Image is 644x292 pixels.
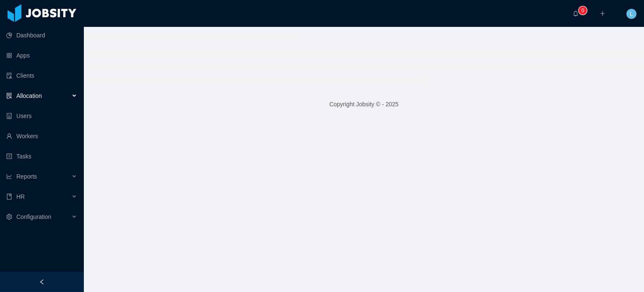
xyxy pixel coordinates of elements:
[6,128,77,145] a: icon: userWorkers
[6,27,77,44] a: icon: pie-chartDashboard
[6,194,12,200] i: icon: book
[600,11,605,16] i: icon: plus
[6,67,77,84] a: icon: auditClients
[630,9,633,19] span: L
[6,174,12,179] i: icon: line-chart
[6,148,77,165] a: icon: profileTasks
[16,193,25,200] span: HR
[16,173,37,180] span: Reports
[6,214,12,220] i: icon: setting
[579,6,587,15] sup: 0
[84,90,644,119] footer: Copyright Jobsity © - 2025
[16,213,51,220] span: Configuration
[6,47,77,64] a: icon: appstoreApps
[573,11,579,16] i: icon: bell
[6,108,77,124] a: icon: robotUsers
[6,93,12,99] i: icon: solution
[16,92,42,99] span: Allocation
